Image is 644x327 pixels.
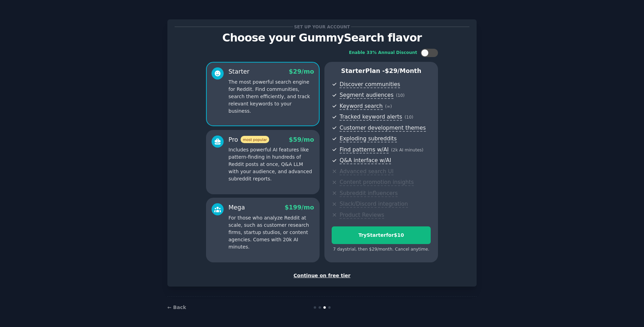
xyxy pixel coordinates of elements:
span: $ 59 /mo [289,136,314,143]
span: ( ∞ ) [385,104,392,109]
div: Enable 33% Annual Discount [349,50,417,56]
span: Content promotion insights [340,179,414,186]
span: Slack/Discord integration [340,200,408,208]
span: ( 10 ) [396,93,404,98]
span: Advanced search UI [340,168,393,175]
span: $ 29 /month [385,67,421,74]
span: most popular [241,136,270,143]
p: Choose your GummySearch flavor [175,32,469,44]
button: TryStarterfor$10 [332,226,431,244]
span: Subreddit influencers [340,190,398,197]
span: Set up your account [293,23,351,30]
span: Keyword search [340,103,383,110]
p: The most powerful search engine for Reddit. Find communities, search them efficiently, and track ... [228,78,314,115]
span: Q&A interface w/AI [340,157,391,164]
div: Starter [228,67,250,76]
span: Tracked keyword alerts [340,113,402,121]
div: 7 days trial, then $ 29 /month . Cancel anytime. [332,246,431,253]
span: $ 29 /mo [289,68,314,75]
p: Starter Plan - [332,67,431,75]
p: Includes powerful AI features like pattern-finding in hundreds of Reddit posts at once, Q&A LLM w... [228,146,314,183]
span: ( 2k AI minutes ) [391,148,423,152]
span: Find patterns w/AI [340,146,389,153]
div: Mega [228,203,245,212]
p: For those who analyze Reddit at scale, such as customer research firms, startup studios, or conte... [228,214,314,251]
span: Customer development themes [340,124,426,132]
div: Pro [228,136,269,144]
span: Product Reviews [340,212,384,219]
span: ( 10 ) [404,115,413,120]
div: Try Starter for $10 [332,232,430,239]
span: Exploding subreddits [340,135,397,142]
span: Discover communities [340,81,400,88]
span: Segment audiences [340,92,393,99]
span: $ 199 /mo [285,204,314,211]
a: ← Back [167,305,186,310]
div: Continue on free tier [175,272,469,279]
